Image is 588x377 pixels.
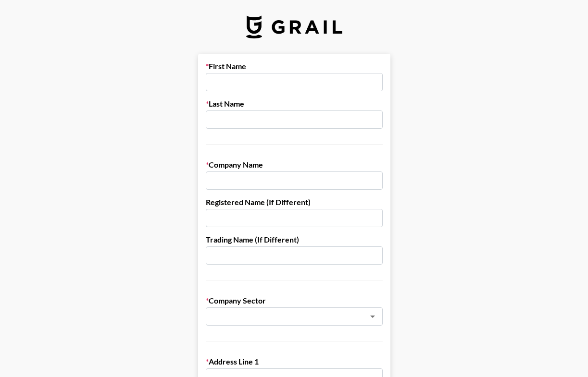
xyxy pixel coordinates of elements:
label: Registered Name (If Different) [206,197,383,207]
button: Open [366,310,379,323]
label: Trading Name (If Different) [206,235,383,244]
label: Address Line 1 [206,357,383,366]
label: Last Name [206,99,383,109]
img: Grail Talent Logo [246,15,342,38]
label: First Name [206,61,383,71]
label: Company Name [206,160,383,170]
label: Company Sector [206,296,383,305]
